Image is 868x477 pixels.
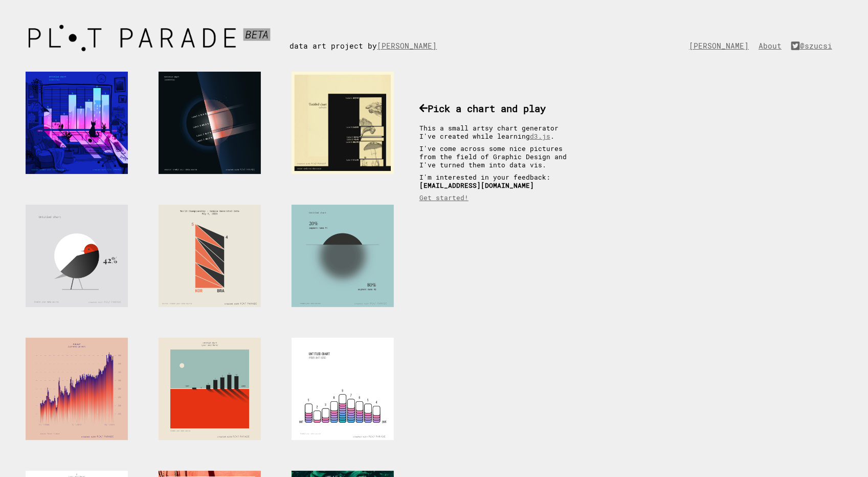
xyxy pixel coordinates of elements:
b: [EMAIL_ADDRESS][DOMAIN_NAME] [419,181,534,189]
p: I'm interested in your feedback: [419,173,578,189]
a: d3.js [530,132,550,140]
p: I've come across some nice pictures from the field of Graphic Design and I've turned them into da... [419,144,578,169]
a: [PERSON_NAME] [377,41,442,51]
p: This a small artsy chart generator I've created while learning . [419,124,578,140]
a: [PERSON_NAME] [689,41,754,51]
a: Get started! [419,193,469,202]
h3: Pick a chart and play [419,102,578,115]
div: data art project by [290,20,452,51]
a: About [759,41,787,51]
a: @szucsi [791,41,837,51]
